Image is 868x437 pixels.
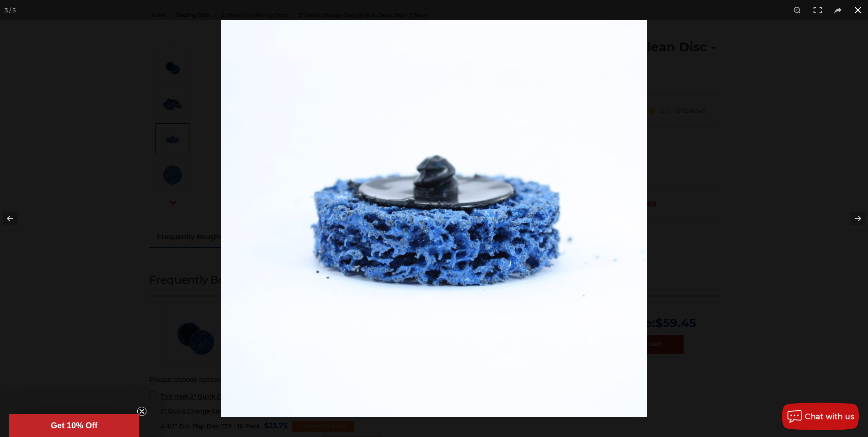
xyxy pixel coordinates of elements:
img: 2_Inch_Quick_Strip_Side__49487.1700678268.JPG [221,20,647,417]
button: Chat with us [782,403,859,430]
span: Chat with us [805,412,854,421]
button: Close teaser [137,407,146,416]
button: Next (arrow right) [836,196,868,241]
div: Get 10% OffClose teaser [9,414,139,437]
span: Get 10% Off [51,421,97,430]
